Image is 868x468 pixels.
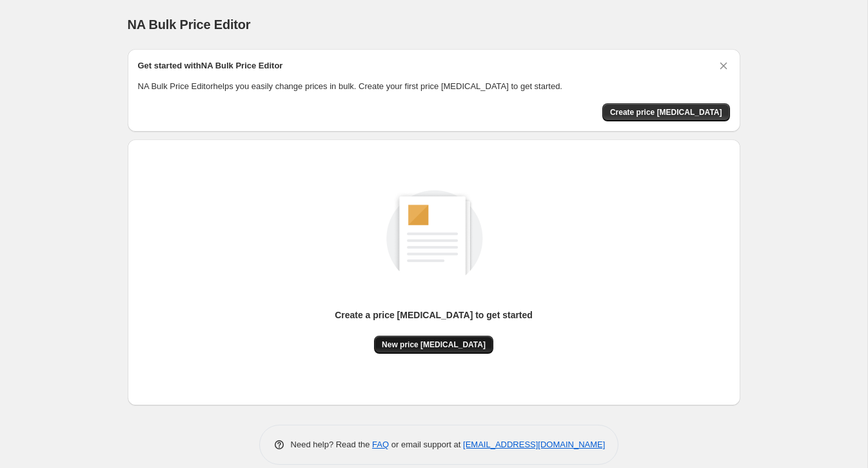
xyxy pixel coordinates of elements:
[374,336,493,354] button: New price [MEDICAL_DATA]
[717,59,730,72] button: Dismiss card
[389,440,463,449] span: or email support at
[138,80,730,93] p: NA Bulk Price Editor helps you easily change prices in bulk. Create your first price [MEDICAL_DAT...
[128,17,251,32] span: NA Bulk Price Editor
[602,103,730,121] button: Create price change job
[372,440,389,449] a: FAQ
[291,440,373,449] span: Need help? Read the
[463,440,605,449] a: [EMAIL_ADDRESS][DOMAIN_NAME]
[610,107,722,117] span: Create price [MEDICAL_DATA]
[382,340,486,350] span: New price [MEDICAL_DATA]
[335,309,533,321] p: Create a price [MEDICAL_DATA] to get started
[138,59,283,72] h2: Get started with NA Bulk Price Editor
